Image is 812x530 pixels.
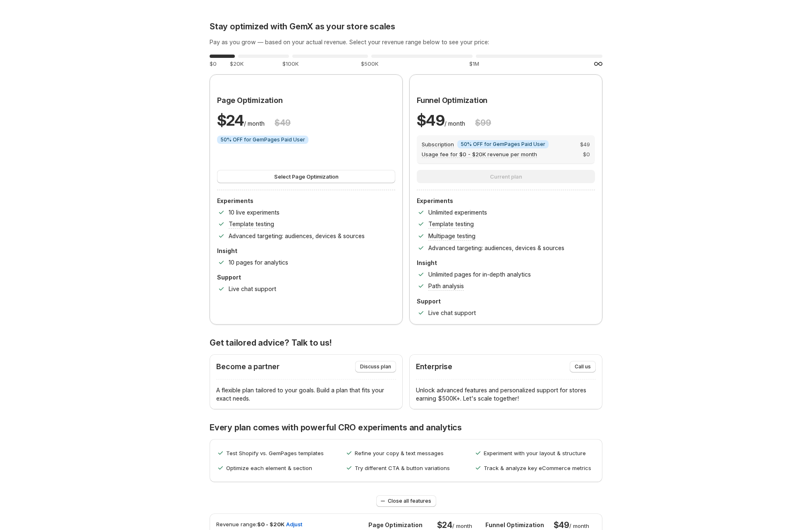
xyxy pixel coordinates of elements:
p: Page Optimization [368,521,423,529]
p: 10 live experiments [229,208,279,217]
span: $ 0 [583,150,590,158]
p: Every plan comes with powerful CRO experiments and analytics [210,423,602,432]
span: $500K [361,60,378,67]
button: Discuss plan [355,361,396,372]
p: Unlock advanced features and personalized support for stores earning $500K+. Let's scale together! [416,386,596,403]
span: Subscription [422,141,454,148]
h3: Pay as you grow — based on your actual revenue. Select your revenue range below to see your price: [210,38,602,46]
p: Support [417,297,595,306]
p: Enterprise [416,363,452,371]
p: Live chat support [229,285,276,293]
p: A flexible plan tailored to your goals. Build a plan that fits your exact needs. [216,386,396,403]
span: 50% OFF for GemPages Paid User [220,136,305,143]
p: / month [217,110,265,130]
span: Select Page Optimization [274,172,339,181]
p: Unlimited pages for in-depth analytics [428,270,531,279]
p: Live chat support [428,309,476,317]
span: $24 [437,520,452,530]
p: / month [554,520,589,530]
p: Funnel Optimization [485,521,544,529]
span: $ 49 [417,111,444,129]
p: Unlimited experiments [428,208,487,217]
span: Funnel Optimization [417,96,487,105]
p: / month [417,110,465,130]
p: Experiments [417,197,595,205]
p: Try different CTA & button variations [355,464,450,472]
span: $ 49 [580,140,590,148]
p: 10 pages for analytics [229,258,288,267]
button: Call us [570,361,596,372]
span: Page Optimization [217,96,283,105]
p: Advanced targeting: audiences, devices & sources [229,232,365,240]
p: Path analysis [428,282,464,290]
span: $20K [230,60,244,67]
button: Select Page Optimization [217,170,395,183]
span: Discuss plan [360,363,391,370]
h3: $ 99 [475,118,491,128]
span: $49 [554,520,569,530]
span: $ 24 [217,111,244,129]
h3: $ 49 [275,118,290,128]
span: Usage fee for $0 - $20K revenue per month [422,151,537,158]
p: Optimize each element & section [226,464,312,472]
p: Refine your copy & text messages [355,449,444,457]
h2: Stay optimized with GemX as your store scales [210,21,602,31]
p: Advanced targeting: audiences, devices & sources [428,244,564,252]
p: Track & analyze key eCommerce metrics [484,464,591,472]
span: Call us [575,363,591,370]
p: Experiments [217,197,395,205]
p: Insight [217,247,395,255]
p: Insight [417,259,595,267]
p: Get tailored advice? Talk to us! [210,338,602,348]
span: $100K [282,60,299,67]
p: Test Shopify vs. GemPages templates [226,449,324,457]
p: Experiment with your layout & structure [484,449,586,457]
span: 50% OFF for GemPages Paid User [461,141,545,148]
p: / month [437,520,472,530]
span: $0 - $20K [257,521,284,528]
p: Support [217,273,395,282]
p: Multipage testing [428,232,475,240]
p: Become a partner [216,363,279,371]
span: $1M [469,60,479,67]
span: Close all features [388,498,431,504]
p: Template testing [428,220,474,228]
span: $0 [210,60,217,67]
p: Template testing [229,220,274,228]
span: Adjust [286,520,302,528]
button: Close all features [376,495,436,507]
